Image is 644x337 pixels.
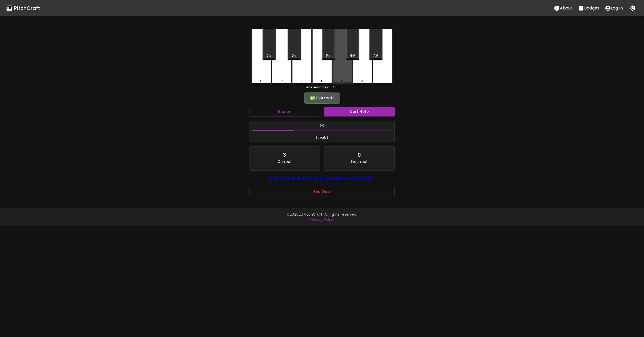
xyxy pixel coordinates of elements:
button: About [551,3,575,13]
p: Log In [611,5,623,11]
div: G# [350,53,355,58]
p: © 2025 🎹 PitchCraft. All rights reserved. [175,212,469,217]
div: F# [326,53,331,58]
div: 0 [358,151,361,159]
a: Privacy Policy [310,217,334,222]
div: ✅ Correct! [307,95,338,101]
button: End Quiz [250,187,395,196]
div: E [301,79,302,83]
h6: ❄️ [252,123,392,129]
a: 🎹 PitchCraft [6,4,40,12]
div: C [260,79,263,83]
div: A [361,79,363,83]
div: A# [374,53,378,58]
div: F [321,79,323,83]
button: Stats [575,3,602,13]
span: Streak: 3 [252,135,392,140]
div: D# [292,53,297,58]
div: Time remaining: 04:56 [252,85,393,90]
p: Badges [584,5,599,11]
div: D [280,79,283,83]
p: Correct [278,159,292,164]
div: G [341,78,343,82]
p: Incorrect [351,159,368,164]
button: Next Note [324,107,395,117]
button: Replay [250,107,320,117]
a: Create an account or log in to save all of your stats [269,175,375,181]
button: account of current user [602,3,626,13]
p: About [560,5,572,11]
div: C# [266,53,272,58]
div: B [381,79,383,83]
div: 3 [283,151,286,159]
